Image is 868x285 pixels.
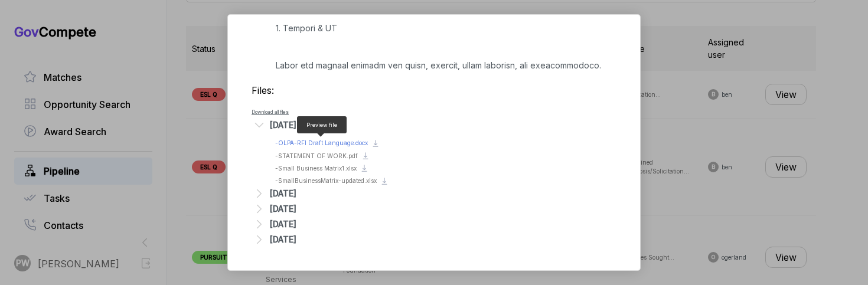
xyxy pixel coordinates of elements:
[270,218,296,230] div: [DATE]
[270,119,296,131] div: [DATE]
[275,165,357,172] span: - Small Business Matrix1.xlsx
[270,233,296,245] div: [DATE]
[275,177,377,184] span: - SmallBusinessMatrix-updated.xlsx
[252,83,616,97] h3: Files:
[270,202,296,215] div: [DATE]
[275,139,368,146] span: - OLPA-RFI Draft Language.docx
[270,187,296,199] div: [DATE]
[252,109,289,115] a: Download all files
[275,152,358,159] span: - STATEMENT OF WORK.pdf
